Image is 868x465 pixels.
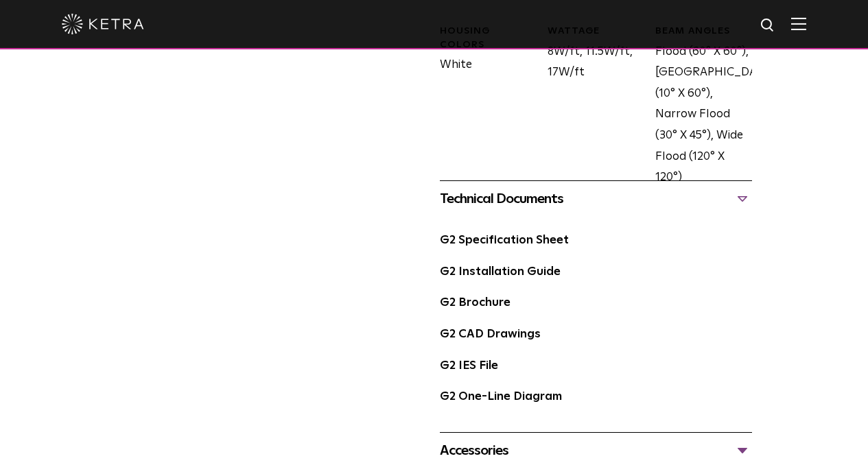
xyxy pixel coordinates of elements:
[440,266,561,278] a: G2 Installation Guide
[440,391,562,403] a: G2 One-Line Diagram
[760,17,777,34] img: search icon
[440,329,541,340] a: G2 CAD Drawings
[440,297,511,309] a: G2 Brochure
[430,25,537,189] div: White
[791,17,806,30] img: Hamburger%20Nav.svg
[440,235,569,246] a: G2 Specification Sheet
[537,25,645,189] div: 8W/ft, 11.5W/ft, 17W/ft
[440,440,752,462] div: Accessories
[645,25,753,189] div: Flood (60° X 60°), [GEOGRAPHIC_DATA] (10° X 60°), Narrow Flood (30° X 45°), Wide Flood (120° X 120°)
[440,360,498,372] a: G2 IES File
[62,14,144,34] img: ketra-logo-2019-white
[440,188,752,210] div: Technical Documents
